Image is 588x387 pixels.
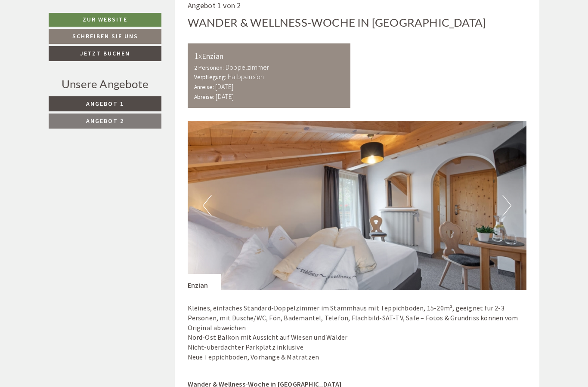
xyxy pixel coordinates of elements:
[7,24,141,50] div: Guten Tag, wie können wir Ihnen helfen?
[194,50,344,62] div: Enzian
[188,274,221,290] div: Enzian
[49,76,161,92] div: Unsere Angebote
[194,64,224,71] small: 2 Personen:
[49,29,161,44] a: Schreiben Sie uns
[13,42,136,48] small: 19:48
[154,7,185,21] div: [DATE]
[194,74,226,81] small: Verpflegung:
[188,15,486,31] div: Wander & Wellness-Woche in [GEOGRAPHIC_DATA]
[215,82,233,91] b: [DATE]
[226,63,269,71] b: Doppelzimmer
[194,83,214,91] small: Anreise:
[49,13,161,27] a: Zur Website
[194,93,215,101] small: Abreise:
[203,195,212,216] button: Previous
[216,92,234,101] b: [DATE]
[288,227,339,242] button: Senden
[188,0,241,10] span: Angebot 1 von 2
[228,72,264,81] b: Halbpension
[194,50,202,61] b: 1x
[86,100,124,107] span: Angebot 1
[188,303,527,362] p: Kleines, einfaches Standard-Doppelzimmer im Stammhaus mit Teppichboden, 15-20m², geeignet für 2-3...
[188,121,527,290] img: image
[502,195,511,216] button: Next
[13,25,136,32] div: [GEOGRAPHIC_DATA]
[86,117,124,125] span: Angebot 2
[49,46,161,61] a: Jetzt buchen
